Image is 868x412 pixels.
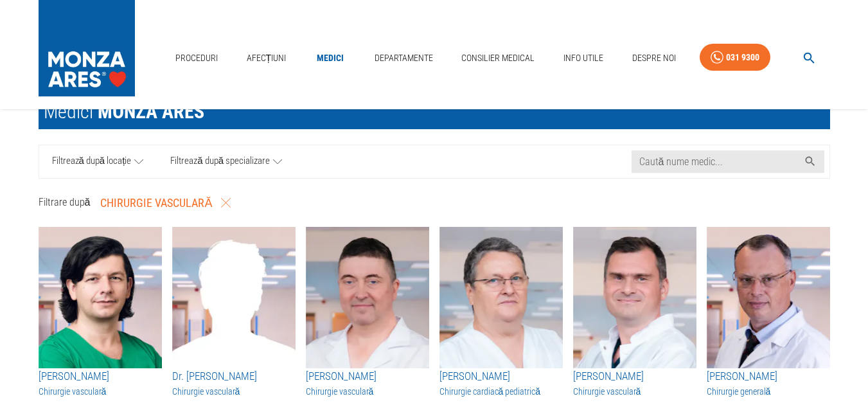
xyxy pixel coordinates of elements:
[573,227,696,368] img: Dr. Bogdan Vintilă
[39,195,91,210] p: Filtrare după
[306,368,429,398] a: [PERSON_NAME]Chirurgie vasculară
[172,227,296,368] img: Dr. Andrei Eni
[439,227,563,368] img: Dr. Călin Popa
[726,49,759,66] div: 031 9300
[39,385,162,398] h3: Chirurgie vasculară
[707,368,830,385] h3: [PERSON_NAME]
[39,368,162,385] h3: [PERSON_NAME]
[98,100,204,123] span: MONZA ARES
[306,227,429,368] img: Dr. Rafael Halpern
[39,368,162,398] a: [PERSON_NAME]Chirurgie vasculară
[39,227,162,368] img: Dr. Raul Sandor
[306,368,429,385] h3: [PERSON_NAME]
[157,145,296,178] a: Filtrează după specializare
[558,45,608,71] a: Info Utile
[707,227,830,368] img: Dr. Marius Fodor
[627,45,681,71] a: Despre Noi
[52,154,132,170] span: Filtrează după locație
[707,368,830,398] a: [PERSON_NAME]Chirurgie generală
[170,154,270,170] span: Filtrează după specializare
[172,385,296,398] h3: Chirurgie vasculară
[170,45,223,71] a: Proceduri
[95,189,236,217] button: Chirurgie vasculară
[707,385,830,398] h3: Chirurgie generală
[172,368,296,398] a: Dr. [PERSON_NAME]Chirurgie vasculară
[439,385,563,398] h3: Chirurgie cardiacă pediatrică
[310,45,351,71] a: Medici
[242,45,292,71] a: Afecțiuni
[369,45,438,71] a: Departamente
[439,368,563,398] a: [PERSON_NAME]Chirurgie cardiacă pediatrică
[573,368,696,385] h3: [PERSON_NAME]
[39,145,157,178] a: Filtrează după locație
[172,368,296,385] h3: Dr. [PERSON_NAME]
[573,368,696,398] a: [PERSON_NAME]Chirurgie vasculară
[44,100,204,124] div: Medici
[700,44,770,71] a: 031 9300
[439,368,563,385] h3: [PERSON_NAME]
[306,385,429,398] h3: Chirurgie vasculară
[573,385,696,398] h3: Chirurgie vasculară
[456,45,540,71] a: Consilier Medical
